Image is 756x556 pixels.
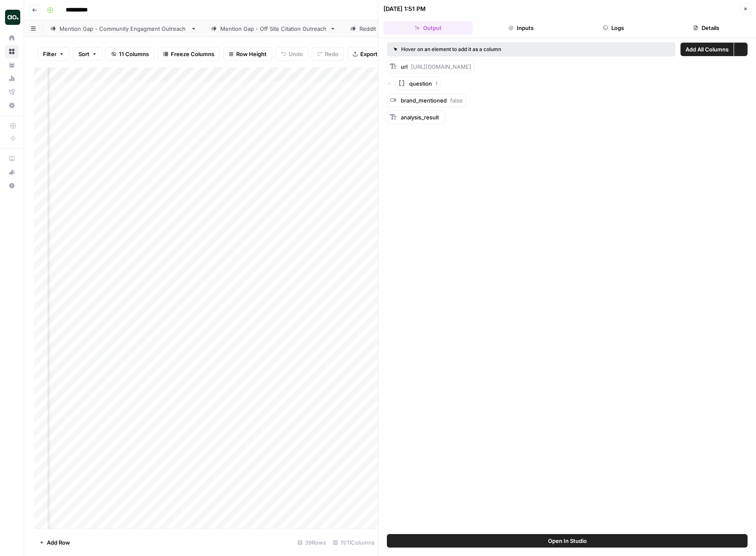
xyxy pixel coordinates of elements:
div: What's new? [5,166,18,178]
span: false [450,97,463,104]
span: analysis_result [401,114,439,121]
span: 11 Columns [119,50,149,58]
button: Redo [312,47,344,61]
a: Mention Gap - Community Engagment Outreach [43,20,204,37]
button: Row Height [223,47,272,61]
button: Logs [569,21,659,35]
button: Undo [275,47,308,61]
button: 11 Columns [106,47,154,61]
button: Help + Support [5,179,19,192]
button: What's new? [5,165,19,179]
span: [URL][DOMAIN_NAME] [411,63,471,70]
button: Details [661,21,751,35]
span: question [409,79,432,88]
a: AirOps Academy [5,152,19,165]
div: 11/11 Columns [329,536,378,549]
a: Browse [5,45,19,58]
div: Hover on an element to add it as a column [394,46,585,53]
button: Add All Columns [680,43,734,56]
button: Freeze Columns [158,47,220,61]
span: Undo [289,50,303,58]
img: Dillon Test Logo [5,10,20,25]
span: Sort [78,50,89,58]
button: Filter [38,47,70,61]
span: url [401,63,408,70]
a: Usage [5,72,19,85]
span: Filter [43,50,57,58]
button: Workspace: Dillon Test [5,7,19,28]
div: 39 Rows [294,536,329,549]
div: Mention Gap - Community Engagment Outreach [59,24,187,33]
span: Freeze Columns [171,50,214,58]
button: Inputs [476,21,566,35]
a: Your Data [5,58,19,72]
div: Mention Gap - Off Site Citation Outreach [220,24,327,33]
span: brand_mentioned [401,97,447,104]
span: Open In Studio [548,537,587,545]
button: Export CSV [347,47,396,61]
a: Flightpath [5,85,19,99]
span: 1 [435,80,437,87]
button: question1 [395,77,440,90]
span: Row Height [236,50,267,58]
span: Add All Columns [686,45,729,54]
button: Output [383,21,473,35]
a: Home [5,31,19,45]
button: Add Row [34,536,75,549]
div: [DATE] 1:51 PM [383,5,426,13]
span: Add Row [47,538,70,547]
span: Export CSV [360,50,390,58]
a: Mention Gap - Off Site Citation Outreach [204,20,343,37]
a: Settings [5,99,19,112]
button: Sort [73,47,103,61]
a: Reddit [343,20,393,37]
button: Open In Studio [387,534,748,548]
div: Reddit [359,24,376,33]
span: Redo [325,50,338,58]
